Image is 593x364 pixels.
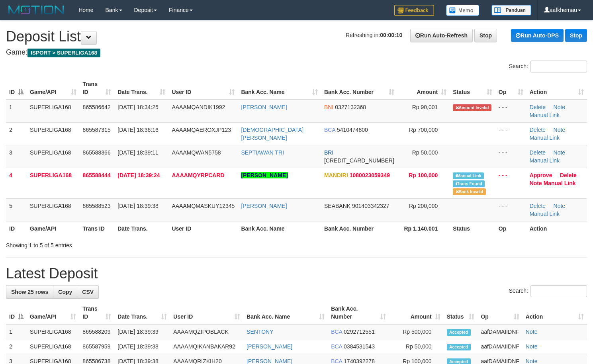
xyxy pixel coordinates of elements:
span: Copy 0327132368 to clipboard [335,104,366,110]
td: Rp 50,000 [389,339,444,354]
th: Op: activate to sort column ascending [495,77,526,100]
span: [DATE] 18:36:16 [117,127,158,133]
a: Manual Link [530,112,560,118]
span: CSV [82,289,94,295]
input: Search: [530,285,587,297]
td: - - - [495,168,526,198]
a: [PERSON_NAME] [241,172,288,178]
a: [PERSON_NAME] [247,343,292,350]
th: Bank Acc. Name [238,221,321,236]
a: Note [554,149,566,156]
th: Rp 1.140.001 [397,221,450,236]
a: Note [526,343,538,350]
a: Note [554,104,566,110]
span: BCA [331,329,342,335]
span: Copy [58,289,72,295]
span: Rp 90,001 [412,104,438,110]
td: - - - [495,145,526,168]
th: User ID: activate to sort column ascending [170,301,243,324]
td: SUPERLIGA168 [27,324,79,339]
th: Bank Acc. Number [321,221,397,236]
a: Note [554,127,566,133]
a: SENTONY [247,329,273,335]
span: [DATE] 18:39:24 [117,172,160,178]
span: Copy 685901009472532 to clipboard [324,157,394,164]
th: Trans ID: activate to sort column ascending [79,301,114,324]
a: Run Auto-Refresh [410,29,473,42]
span: Copy 901403342327 to clipboard [352,203,389,209]
td: 3 [6,145,27,168]
span: 865587315 [83,127,111,133]
img: MOTION_logo.png [6,4,67,16]
a: Run Auto-DPS [511,29,564,42]
span: Accepted [447,329,471,336]
th: Op [495,221,526,236]
span: Rp 700,000 [409,127,438,133]
span: Copy 5410474800 to clipboard [337,127,368,133]
th: Action [526,221,587,236]
th: Trans ID: activate to sort column ascending [80,77,115,100]
img: Feedback.jpg [394,5,434,16]
th: Status: activate to sort column ascending [450,77,495,100]
a: Show 25 rows [6,285,53,299]
th: Bank Acc. Name: activate to sort column ascending [238,77,321,100]
th: Amount: activate to sort column ascending [389,301,444,324]
span: 865588523 [83,203,111,209]
td: 1 [6,324,27,339]
td: AAAAMQIKANBAKAR92 [170,339,243,354]
h1: Deposit List [6,29,587,45]
th: Action: activate to sort column ascending [523,301,587,324]
a: Stop [474,29,497,42]
th: Bank Acc. Name: activate to sort column ascending [243,301,328,324]
label: Search: [509,61,587,72]
a: Manual Link [544,180,576,186]
th: Amount: activate to sort column ascending [397,77,450,100]
th: Game/API: activate to sort column ascending [27,301,79,324]
a: [PERSON_NAME] [241,203,287,209]
a: CSV [77,285,99,299]
h1: Latest Deposit [6,266,587,282]
label: Search: [509,285,587,297]
th: Status [450,221,495,236]
a: Delete [530,127,546,133]
th: Bank Acc. Number: activate to sort column ascending [321,77,397,100]
span: MANDIRI [324,172,348,178]
th: Trans ID [80,221,115,236]
span: Copy 0292712551 to clipboard [344,329,375,335]
a: Approve [530,172,552,178]
td: 865587959 [79,339,114,354]
td: SUPERLIGA168 [27,122,80,145]
th: Bank Acc. Number: activate to sort column ascending [328,301,389,324]
span: Rp 100,000 [409,172,438,178]
td: - - - [495,100,526,123]
img: Button%20Memo.svg [446,5,479,16]
span: Show 25 rows [11,289,48,295]
span: Refreshing in: [346,32,402,38]
span: Bank is not match [453,188,485,195]
td: SUPERLIGA168 [27,339,79,354]
img: panduan.png [491,5,531,16]
th: ID: activate to sort column descending [6,77,27,100]
td: SUPERLIGA168 [27,145,80,168]
span: SEABANK [324,203,350,209]
td: 865588209 [79,324,114,339]
a: Delete [530,104,546,110]
span: AAAAMQANDIK1992 [172,104,225,110]
span: BNI [324,104,333,110]
a: SEPTIAWAN TRI [241,149,284,156]
td: 5 [6,198,27,221]
th: Action: activate to sort column ascending [526,77,587,100]
a: Delete [530,149,546,156]
span: [DATE] 18:39:11 [117,149,158,156]
td: 4 [6,168,27,198]
span: Rp 50,000 [412,149,438,156]
a: Copy [53,285,77,299]
span: Rp 200,000 [409,203,438,209]
span: 865586642 [83,104,111,110]
span: Amount is not matched [453,104,491,111]
span: AAAAMQWAN5758 [172,149,221,156]
td: aafDAMAIIDNF [478,339,522,354]
input: Search: [530,61,587,72]
th: Date Trans.: activate to sort column ascending [114,77,168,100]
a: Note [530,180,542,186]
